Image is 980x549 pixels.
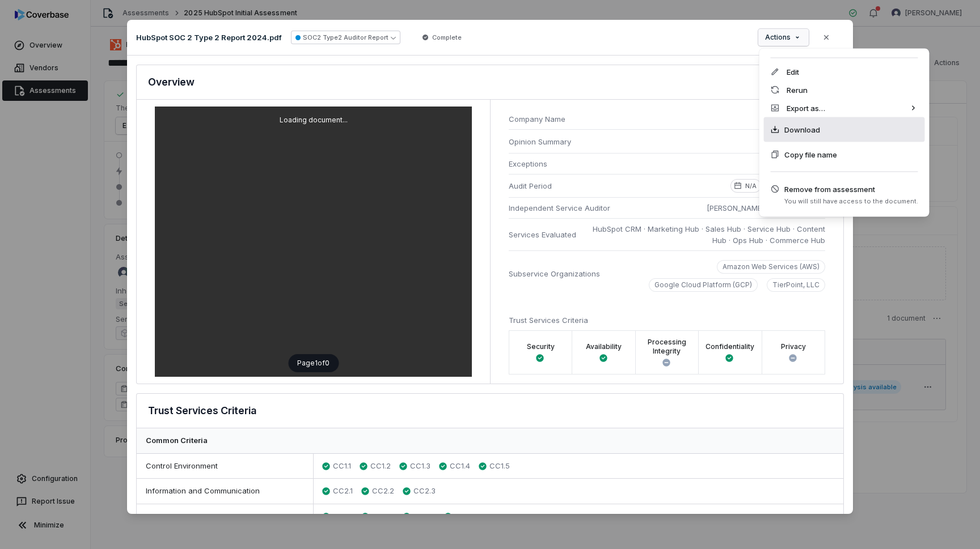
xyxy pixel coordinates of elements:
span: You will still have access to the document. [784,197,918,206]
div: Edit [764,63,925,81]
div: Export as… [764,99,925,117]
span: Download [784,124,820,135]
span: Remove from assessment [784,184,918,195]
span: Copy file name [784,149,837,160]
div: Rerun [764,81,925,99]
